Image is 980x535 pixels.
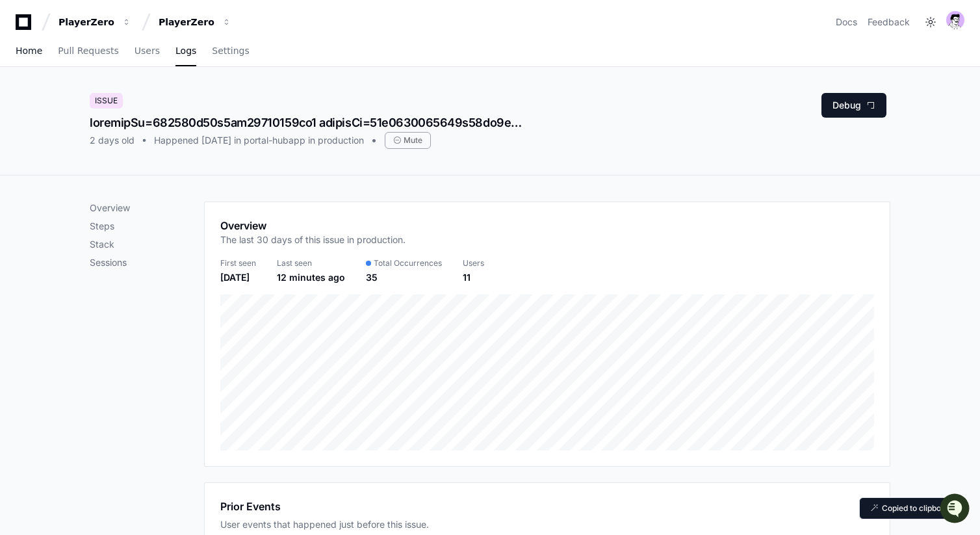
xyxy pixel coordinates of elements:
span: Home [16,47,42,55]
app-pz-page-link-header: Overview [220,218,874,254]
div: Start new chat [44,97,213,110]
p: Overview [90,202,204,215]
div: loremipSu=682580d50s5am29710159co1 adipisCi=51e0630065649s58do9e0tem inc.utlabo.etdolo.MagNaaliqu... [90,114,526,132]
h1: Overview [220,218,406,233]
span: Users [135,47,160,55]
p: The last 30 days of this issue in production. [220,233,406,246]
a: Settings [212,36,249,66]
div: First seen [220,258,256,268]
button: Start new chat [221,101,237,116]
a: Logs [175,36,196,66]
p: Stack [90,238,204,251]
p: Copied to clipboard [882,503,953,514]
span: Total Occurrences [374,258,442,268]
div: Issue [90,93,123,109]
div: User events that happened just before this issue. [220,518,874,531]
div: We're available if you need us! [44,110,164,120]
a: Docs [836,16,857,29]
div: 12 minutes ago [277,271,345,284]
button: PlayerZero [153,10,237,34]
div: Mute [385,132,431,149]
h1: Prior Events [220,499,281,514]
button: Feedback [868,16,910,29]
img: 1756235613930-3d25f9e4-fa56-45dd-b3ad-e072dfbd1548 [13,97,36,120]
div: Happened [DATE] in portal-hubapp in production [154,134,364,147]
button: PlayerZero [53,10,136,34]
div: 35 [366,271,442,284]
a: Powered byPylon [92,136,157,146]
div: 11 [463,271,484,284]
a: Pull Requests [58,36,118,66]
div: [DATE] [220,271,256,284]
p: Steps [90,220,204,233]
span: Logs [175,47,196,55]
span: Settings [212,47,249,55]
iframe: Open customer support [938,492,974,527]
div: Users [463,258,484,268]
a: Home [16,36,42,66]
button: Debug [821,93,886,118]
span: Pull Requests [58,47,118,55]
span: Pylon [129,137,157,146]
div: Welcome [13,52,237,73]
p: Sessions [90,256,204,269]
img: PlayerZero [13,13,39,39]
div: PlayerZero [58,16,114,29]
div: PlayerZero [159,16,214,29]
div: 2 days old [90,134,135,147]
a: Users [135,36,160,66]
div: Last seen [277,258,345,268]
img: avatar [946,11,964,29]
